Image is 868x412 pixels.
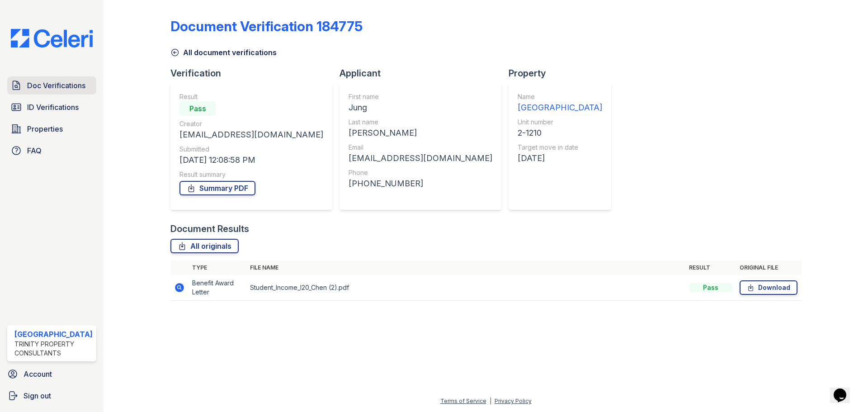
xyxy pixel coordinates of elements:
span: Doc Verifications [27,80,85,91]
a: All document verifications [170,47,277,58]
a: Download [740,280,797,295]
a: Account [4,365,100,383]
div: 2-1210 [518,127,602,139]
div: Last name [349,118,492,127]
div: Phone [349,168,492,177]
a: Doc Verifications [7,76,96,95]
div: First name [349,92,492,101]
a: FAQ [7,142,96,160]
div: [PHONE_NUMBER] [349,177,492,190]
div: [EMAIL_ADDRESS][DOMAIN_NAME] [349,152,492,165]
div: [PERSON_NAME] [349,127,492,139]
a: Sign out [4,387,100,405]
th: Type [189,260,246,275]
div: [DATE] 12:08:58 PM [179,154,323,166]
div: Unit number [518,118,602,127]
div: Pass [179,101,216,116]
div: Trinity Property Consultants [14,340,93,358]
span: Account [24,369,52,379]
iframe: chat widget [830,376,859,403]
th: Original file [736,260,801,275]
span: ID Verifications [27,102,79,113]
a: All originals [170,239,239,253]
div: [DATE] [518,152,602,165]
div: Jung [349,101,492,114]
div: Pass [689,283,732,292]
a: Privacy Policy [495,398,532,404]
div: Document Verification 184775 [170,18,363,34]
div: | [490,398,491,404]
span: FAQ [27,145,42,156]
a: Terms of Service [440,398,486,404]
div: Property [509,67,618,80]
img: CE_Logo_Blue-a8612792a0a2168367f1c8372b55b34899dd931a85d93a1a3d3e32e68fde9ad4.png [4,29,100,47]
div: Submitted [179,145,323,154]
div: Creator [179,119,323,128]
div: [GEOGRAPHIC_DATA] [14,329,93,340]
a: Properties [7,120,96,138]
div: Target move in date [518,143,602,152]
div: Document Results [170,223,249,235]
span: Sign out [24,390,51,401]
div: Verification [170,67,340,80]
th: Result [685,260,736,275]
div: Applicant [340,67,509,80]
span: Properties [27,123,63,134]
div: [EMAIL_ADDRESS][DOMAIN_NAME] [179,128,323,141]
td: Student_Income_I20_Chen (2).pdf [246,275,685,301]
a: Summary PDF [179,181,255,195]
th: File name [246,260,685,275]
div: [GEOGRAPHIC_DATA] [518,101,602,114]
a: ID Verifications [7,98,96,116]
div: Result summary [179,170,323,179]
div: Name [518,92,602,101]
div: Result [179,92,323,101]
div: Email [349,143,492,152]
a: Name [GEOGRAPHIC_DATA] [518,92,602,114]
td: Benefit Award Letter [189,275,246,301]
